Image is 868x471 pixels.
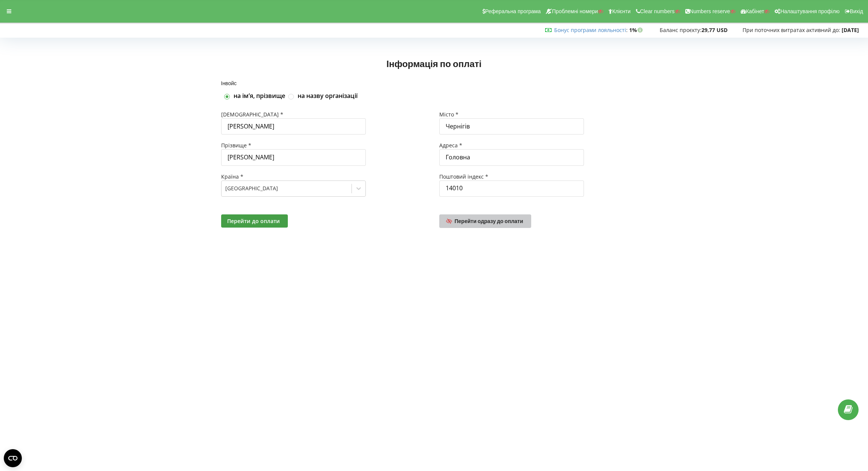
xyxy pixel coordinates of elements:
[612,8,631,14] span: Клієнти
[780,8,839,14] span: Налаштування профілю
[221,214,288,228] button: Перейти до оплати
[850,8,863,14] span: Вихід
[4,449,22,467] button: Open CMP widget
[640,8,675,14] span: Clear numbers
[387,58,481,69] span: Інформація по оплаті
[743,26,840,34] span: При поточних витратах активний до:
[552,8,598,14] span: Проблемні номери
[227,217,280,225] span: Перейти до оплати
[221,142,251,149] span: Прізвище *
[439,111,458,118] span: Місто *
[439,214,531,228] a: Перейти одразу до оплати
[221,111,283,118] span: [DEMOGRAPHIC_DATA] *
[485,8,541,14] span: Реферальна програма
[746,8,764,14] span: Кабінет
[455,218,523,224] span: Перейти одразу до оплати
[701,26,727,34] strong: 29,77 USD
[554,26,626,34] a: Бонус програми лояльності
[554,26,628,34] span: :
[298,92,358,100] label: на назву організації
[690,8,730,14] span: Numbers reserve
[234,92,285,100] label: на імʼя, прізвище
[439,173,488,180] span: Поштовий індекс *
[439,142,462,149] span: Адреса *
[221,80,237,86] span: Інвойс
[660,26,701,34] span: Баланс проєкту:
[629,26,645,34] strong: 1%
[221,173,243,180] span: Країна *
[842,26,859,34] strong: [DATE]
